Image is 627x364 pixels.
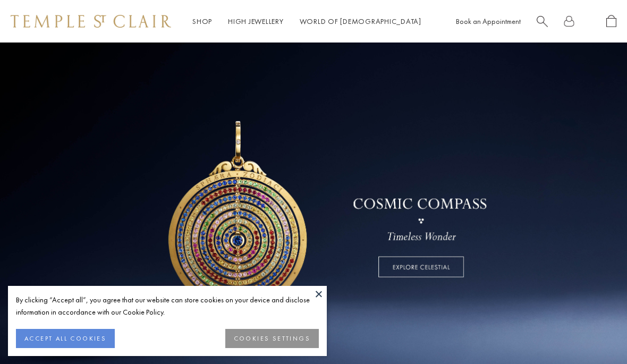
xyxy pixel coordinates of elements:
[228,16,284,26] a: High JewelleryHigh Jewellery
[606,15,616,28] a: Open Shopping Bag
[456,16,521,26] a: Book an Appointment
[16,294,319,318] div: By clicking “Accept all”, you agree that our website can store cookies on your device and disclos...
[11,15,171,28] img: Temple St. Clair
[16,329,115,348] button: ACCEPT ALL COOKIES
[192,15,421,28] nav: Main navigation
[300,16,421,26] a: World of [DEMOGRAPHIC_DATA]World of [DEMOGRAPHIC_DATA]
[192,16,212,26] a: ShopShop
[225,329,319,348] button: COOKIES SETTINGS
[537,15,548,28] a: Search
